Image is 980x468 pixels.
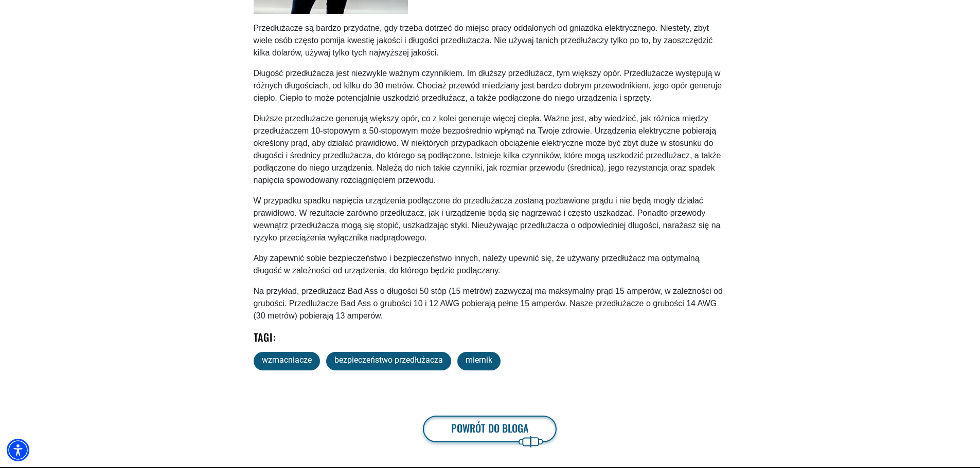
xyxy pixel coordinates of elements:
[254,196,721,242] font: W przypadku spadku napięcia urządzenia podłączone do przedłużacza zostaną pozbawione prądu i nie ...
[254,114,721,184] font: Dłuższe przedłużacze generują większy opór, co z kolei generuje więcej ciepła. Ważne jest, aby wi...
[457,352,501,370] a: miernik
[326,352,451,370] a: bezpieczeństwo przedłużacza
[254,287,723,320] font: Na przykład, przedłużacz Bad Ass o długości 50 stóp (15 metrów) zazwyczaj ma maksymalny prąd 15 a...
[423,416,557,442] a: Powrót do bloga
[334,355,443,365] font: bezpieczeństwo przedłużacza
[7,439,29,461] div: Dostępność menu
[254,329,277,345] font: Tagi:
[254,69,722,102] font: Długość przedłużacza jest niezwykle ważnym czynnikiem. Im dłuższy przedłużacz, tym większy opór. ...
[254,254,700,275] font: Aby zapewnić sobie bezpieczeństwo i bezpieczeństwo innych, należy upewnić się, że używany przedłu...
[254,352,320,370] a: wzmacniacze
[254,24,713,57] font: Przedłużacze są bardzo przydatne, gdy trzeba dotrzeć do miejsc pracy oddalonych od gniazdka elekt...
[451,420,528,436] font: Powrót do bloga
[466,355,492,365] font: miernik
[262,355,312,365] font: wzmacniacze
